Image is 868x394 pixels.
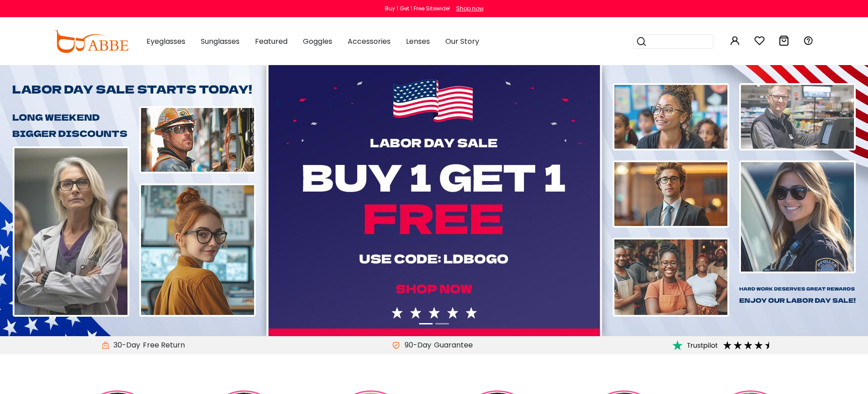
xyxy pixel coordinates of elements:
div: Free Return [140,340,188,351]
div: Shop now [456,5,484,13]
span: Eyeglasses [146,36,185,47]
span: Lenses [406,36,430,47]
a: Shop now [452,5,484,12]
span: Our Story [445,36,479,47]
span: 30-Day [109,340,140,351]
div: Buy 1 Get 1 Free Sitewide! [385,5,450,13]
span: Accessories [348,36,391,47]
img: abbeglasses.com [54,30,128,53]
span: 90-Day [400,340,431,351]
div: Guarantee [431,340,476,351]
span: Sunglasses [201,36,240,47]
span: Goggles [303,36,332,47]
span: Featured [255,36,288,47]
